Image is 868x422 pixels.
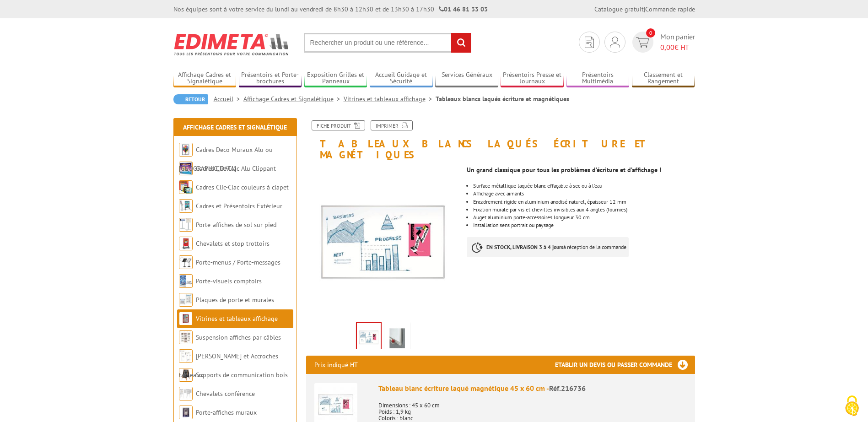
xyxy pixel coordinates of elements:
[636,37,649,48] img: devis rapide
[179,352,278,379] a: [PERSON_NAME] et Accroches tableaux
[370,71,433,86] a: Accueil Guidage et Sécurité
[196,371,288,379] a: Supports de communication bois
[179,406,193,419] img: Porte-affiches muraux
[196,314,278,323] a: Vitrines et tableaux affichage
[179,349,193,363] img: Cimaises et Accroches tableaux
[196,164,276,173] a: Cadres Clic-Clac Alu Clippant
[566,71,630,86] a: Présentoirs Multimédia
[435,71,498,86] a: Services Généraux
[585,37,594,48] img: devis rapide
[183,123,287,131] a: Affichage Cadres et Signalétique
[179,199,193,213] img: Cadres et Présentoirs Extérieur
[196,333,281,341] a: Suspension affiches par câbles
[173,27,290,61] img: Edimeta
[378,396,687,422] p: Dimensions : 45 x 60 cm Poids : 1,9 kg Coloris : blanc
[473,207,695,212] li: Fixation murale par vis et chevilles invisibles aux 4 angles (fournies)
[214,95,243,103] a: Accueil
[179,237,193,250] img: Chevalets et stop trottoirs
[357,323,381,352] img: tableau_blanc_laque_magnetique_216738.jpg
[436,94,569,103] li: Tableaux blancs laqués écriture et magnétiques
[610,37,620,48] img: devis rapide
[467,166,695,174] p: Un grand classique pour tous les problèmes d’écriture et d’affichage !
[555,356,695,374] h3: Etablir un devis ou passer commande
[841,395,863,417] img: Cookies (fenêtre modale)
[632,71,695,86] a: Classement et Rangement
[371,120,413,130] a: Imprimer
[486,243,563,250] strong: EN STOCK, LIVRAISON 3 à 4 jours
[304,71,367,86] a: Exposition Grilles et Panneaux
[660,42,695,53] span: € HT
[179,146,273,173] a: Cadres Deco Muraux Alu ou [GEOGRAPHIC_DATA]
[645,5,695,13] a: Commande rapide
[549,384,586,393] span: Réf.216736
[179,330,193,344] img: Suspension affiches par câbles
[646,28,655,38] span: 0
[173,71,237,86] a: Affichage Cadres et Signalétique
[312,120,365,130] a: Fiche produit
[594,5,695,14] div: |
[473,190,524,197] span: Affichage avec aimants
[179,312,193,325] img: Vitrines et tableaux affichage
[179,274,193,288] img: Porte-visuels comptoirs
[501,71,564,86] a: Présentoirs Presse et Journaux
[314,356,358,374] p: Prix indiqué HT
[196,202,282,210] a: Cadres et Présentoirs Extérieur
[196,277,262,285] a: Porte-visuels comptoirs
[196,183,289,191] a: Cadres Clic-Clac couleurs à clapet
[196,258,280,266] a: Porte-menus / Porte-messages
[179,387,193,400] img: Chevalets conférence
[304,33,471,53] input: Rechercher un produit ou une référence...
[243,95,344,103] a: Affichage Cadres et Signalétique
[473,183,695,189] li: Surface métallique laquée blanc effaçable à sec ou à l’eau
[344,95,436,103] a: Vitrines et tableaux affichage
[196,221,276,229] a: Porte-affiches de sol sur pied
[451,33,471,53] input: rechercher
[179,143,193,157] img: Cadres Deco Muraux Alu ou Bois
[467,237,629,257] p: à réception de la commande
[306,165,460,319] img: tableau_blanc_laque_magnetique_216738.jpg
[473,222,695,228] li: Installation sens portrait ou paysage
[299,120,702,160] h1: Tableaux blancs laqués écriture et magnétiques
[196,296,274,304] a: Plaques de porte et murales
[473,215,695,220] li: Auget aluminium porte-accessoires longueur 30 cm
[660,32,695,53] span: Mon panier
[196,239,270,248] a: Chevalets et stop trottoirs
[386,324,408,352] img: tableau_blanc_laque_magnetique_216736_2.jpg
[173,94,208,104] a: Retour
[660,43,674,52] span: 0,00
[196,408,257,417] a: Porte-affiches muraux
[630,32,695,53] a: devis rapide 0 Mon panier 0,00€ HT
[173,5,488,14] div: Nos équipes sont à votre service du lundi au vendredi de 8h30 à 12h30 et de 13h30 à 17h30
[179,293,193,307] img: Plaques de porte et murales
[378,383,687,394] div: Tableau blanc écriture laqué magnétique 45 x 60 cm -
[439,5,488,13] strong: 01 46 81 33 03
[239,71,302,86] a: Présentoirs et Porte-brochures
[473,199,695,205] li: Encadrement rigide en aluminium anodisé naturel, épaisseur 12 mm
[179,255,193,269] img: Porte-menus / Porte-messages
[179,180,193,194] img: Cadres Clic-Clac couleurs à clapet
[179,218,193,232] img: Porte-affiches de sol sur pied
[196,390,255,398] a: Chevalets conférence
[594,5,644,13] a: Catalogue gratuit
[836,391,868,422] button: Cookies (fenêtre modale)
